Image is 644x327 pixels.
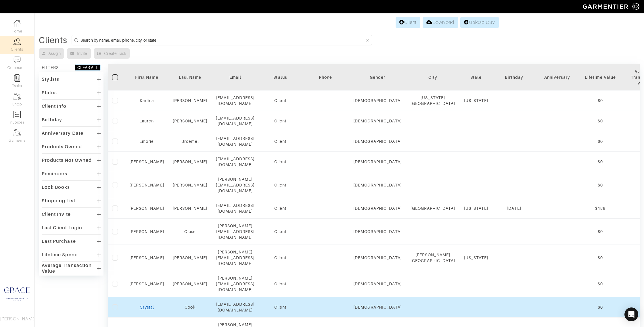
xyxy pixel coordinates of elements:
[42,171,67,177] div: Reminders
[583,139,618,144] div: $0
[263,255,298,261] div: Client
[129,255,164,260] a: [PERSON_NAME]
[411,252,455,263] div: [PERSON_NAME][GEOGRAPHIC_DATA]
[129,159,164,164] a: [PERSON_NAME]
[14,74,21,82] img: reminder-icon-8004d30b9f0a5d33ae49ab947aed9ed385cf756f9e5892f1edd6e32f2345188e.png
[140,305,154,309] a: Crystal
[80,36,365,44] input: Search by name, email, phone, city, or state
[42,65,59,70] div: FILTERS
[583,74,618,80] div: Lifetime Value
[173,206,208,211] a: [PERSON_NAME]
[14,111,21,118] img: orders-icon-0abe47150d42831381b5fb84f609e132dff9fe21cb692f30cb5eec754e2cba89.png
[353,98,402,103] div: [DEMOGRAPHIC_DATA]
[42,144,82,150] div: Products Owned
[464,205,488,211] div: [US_STATE]
[14,56,21,64] img: comment-icon-a0a6a9ef722e966f86d9cbdc48e553b5cf19dbc54f86b18d962a5391bc8f6eb6.png
[263,205,298,211] div: Client
[464,98,488,103] div: [US_STATE]
[423,17,458,28] a: Download
[492,64,536,91] th: Toggle SortBy
[139,119,154,123] a: Lauren
[583,304,618,310] div: $0
[14,38,21,45] img: clients-icon-6bae9207a08558b7cb47a8932f037763ab4055f8c8b6bfacd5dc20c3e0201464.png
[14,93,21,100] img: garments-icon-b7da505a4dc4fd61783c78ac3ca0ef83fa9d6f193b1c9dc38574b1d14d53ca28.png
[216,115,254,127] div: [EMAIL_ADDRESS][DOMAIN_NAME]
[353,304,402,310] div: [DEMOGRAPHIC_DATA]
[39,37,67,43] div: Clients
[185,305,195,309] a: Cook
[411,95,455,106] div: [US_STATE][GEOGRAPHIC_DATA]
[624,307,638,321] div: Open Intercom Messenger
[216,223,254,240] div: [PERSON_NAME][EMAIL_ADDRESS][DOMAIN_NAME]
[129,229,164,234] a: [PERSON_NAME]
[129,183,164,187] a: [PERSON_NAME]
[42,263,97,274] div: Average Transaction Value
[129,74,164,80] div: First Name
[353,139,402,144] div: [DEMOGRAPHIC_DATA]
[216,203,254,214] div: [EMAIL_ADDRESS][DOMAIN_NAME]
[216,74,254,80] div: Email
[173,159,208,164] a: [PERSON_NAME]
[353,205,402,211] div: [DEMOGRAPHIC_DATA]
[173,282,208,286] a: [PERSON_NAME]
[42,117,62,123] div: Birthday
[42,211,71,217] div: Client Invite
[173,98,208,103] a: [PERSON_NAME]
[216,275,254,293] div: [PERSON_NAME][EMAIL_ADDRESS][DOMAIN_NAME]
[497,205,531,211] div: [DATE]
[353,74,402,80] div: Gender
[411,205,455,211] div: [GEOGRAPHIC_DATA]
[353,255,402,261] div: [DEMOGRAPHIC_DATA]
[173,119,208,123] a: [PERSON_NAME]
[42,76,59,82] div: Stylists
[216,249,254,266] div: [PERSON_NAME][EMAIL_ADDRESS][DOMAIN_NAME]
[184,229,196,234] a: Close
[42,184,70,190] div: Look Books
[263,98,298,103] div: Client
[42,225,82,231] div: Last Client Login
[173,255,208,260] a: [PERSON_NAME]
[464,74,488,80] div: State
[263,182,298,188] div: Client
[168,64,212,91] th: Toggle SortBy
[460,17,499,28] a: Upload CSV
[306,74,345,80] div: Phone
[216,95,254,106] div: [EMAIL_ADDRESS][DOMAIN_NAME]
[139,139,154,144] a: Emorie
[583,205,618,211] div: $188
[263,229,298,234] div: Client
[125,64,168,91] th: Toggle SortBy
[580,1,632,11] img: garmentier-logo-header-white-b43fb05a5012e4ada735d5af1a66efaba907eab6374d6393d1fbf88cb4ef424d.png
[353,118,402,124] div: [DEMOGRAPHIC_DATA]
[173,183,208,187] a: [PERSON_NAME]
[259,64,302,91] th: Toggle SortBy
[42,238,76,244] div: Last Purchase
[464,255,488,261] div: [US_STATE]
[349,64,406,91] th: Toggle SortBy
[583,281,618,287] div: $0
[583,229,618,234] div: $0
[129,206,164,211] a: [PERSON_NAME]
[263,281,298,287] div: Client
[497,74,531,80] div: Birthday
[579,64,622,91] th: Toggle SortBy
[411,74,455,80] div: City
[216,176,254,194] div: [PERSON_NAME][EMAIL_ADDRESS][DOMAIN_NAME]
[583,118,618,124] div: $0
[263,304,298,310] div: Client
[353,159,402,165] div: [DEMOGRAPHIC_DATA]
[42,90,57,96] div: Status
[42,157,92,163] div: Products Not Owned
[42,252,78,258] div: Lifetime Spend
[216,301,254,313] div: [EMAIL_ADDRESS][DOMAIN_NAME]
[42,130,83,136] div: Anniversary Date
[263,118,298,124] div: Client
[396,17,420,28] a: Client
[263,139,298,144] div: Client
[632,3,639,10] img: gear-icon-white-bd11855cb880d31180b6d7d6211b90ccbf57a29d726f0c71d8c61bd08dd39cc2.png
[536,64,579,91] th: Toggle SortBy
[353,182,402,188] div: [DEMOGRAPHIC_DATA]
[353,229,402,234] div: [DEMOGRAPHIC_DATA]
[181,139,199,144] a: Broemel
[75,64,101,71] button: CLEAR ALL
